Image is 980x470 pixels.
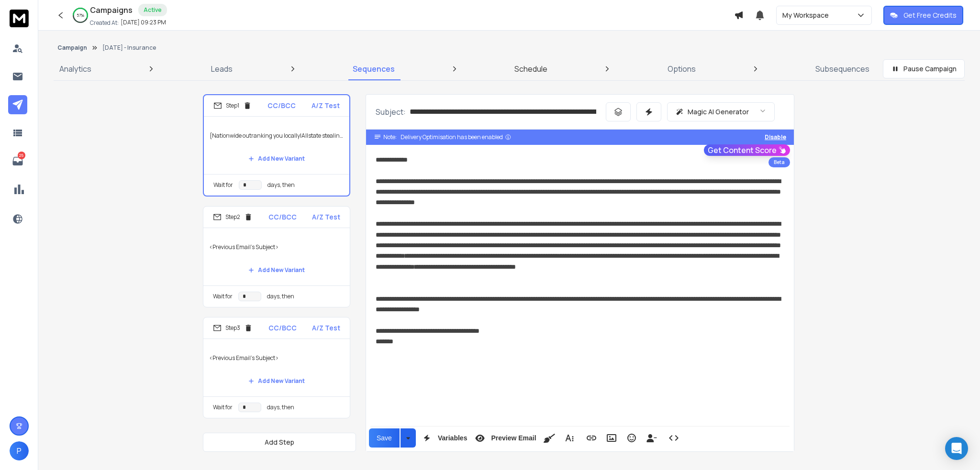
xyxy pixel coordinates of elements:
[668,63,696,75] p: Options
[121,19,166,26] p: [DATE] 09:23 PM
[213,404,233,411] p: Wait for
[209,345,344,372] p: <Previous Email's Subject>
[312,101,340,110] p: A/Z Test
[662,57,702,80] a: Options
[347,57,401,80] a: Sequences
[77,12,84,18] p: 57 %
[768,157,790,167] div: Beta
[205,57,238,80] a: Leads
[353,63,395,75] p: Sequences
[268,323,297,333] p: CC/BCC
[383,133,397,141] span: Note:
[8,152,27,171] a: 25
[213,101,252,110] div: Step 1
[57,44,87,52] button: Campaign
[401,133,512,141] div: Delivery Optimisation has been enabled
[782,11,833,20] p: My Workspace
[90,4,133,16] h1: Campaigns
[10,441,29,460] button: P
[704,144,790,156] button: Get Content Score
[241,372,312,391] button: Add New Variant
[211,63,233,75] p: Leads
[883,59,965,78] button: Pause Campaign
[267,404,294,411] p: days, then
[514,63,547,75] p: Schedule
[203,94,350,197] li: Step1CC/BCCA/Z Test{Nationwide outranking you locally|Allstate stealing your leads|Safeco dominat...
[369,428,400,448] button: Save
[54,57,97,80] a: Analytics
[815,63,869,75] p: Subsequences
[267,293,294,300] p: days, then
[312,212,340,222] p: A/Z Test
[765,133,786,141] button: Disable
[203,317,350,418] li: Step3CC/BCCA/Z Test<Previous Email's Subject>Add New VariantWait fordays, then
[810,57,875,80] a: Subsequences
[59,63,91,75] p: Analytics
[509,57,553,80] a: Schedule
[560,428,579,448] button: More Text
[582,428,601,448] button: Insert Link (Ctrl+K)
[945,437,968,460] div: Open Intercom Messenger
[376,106,406,118] p: Subject:
[436,434,469,442] span: Variables
[90,19,119,27] p: Created At:
[102,44,156,52] p: [DATE] - Insurance
[138,4,167,16] div: Active
[213,293,233,300] p: Wait for
[602,428,621,448] button: Insert Image (Ctrl+P)
[540,428,558,448] button: Clean HTML
[210,122,344,149] p: {Nationwide outranking you locally|Allstate stealing your leads|Safeco dominating your market|Tra...
[213,324,253,332] div: Step 3
[643,428,661,448] button: Insert Unsubscribe Link
[312,323,340,333] p: A/Z Test
[209,234,344,261] p: <Previous Email's Subject>
[489,434,538,442] span: Preview Email
[18,152,25,159] p: 25
[213,181,233,189] p: Wait for
[903,11,957,20] p: Get Free Credits
[268,212,297,222] p: CC/BCC
[241,149,312,168] button: Add New Variant
[471,428,538,448] button: Preview Email
[883,6,963,25] button: Get Free Credits
[267,101,296,110] p: CC/BCC
[213,213,253,221] div: Step 2
[203,433,356,452] button: Add Step
[418,428,469,448] button: Variables
[267,181,295,189] p: days, then
[665,428,683,448] button: Code View
[667,102,775,121] button: Magic AI Generator
[241,261,312,280] button: Add New Variant
[203,206,350,307] li: Step2CC/BCCA/Z Test<Previous Email's Subject>Add New VariantWait fordays, then
[688,107,749,117] p: Magic AI Generator
[623,428,641,448] button: Emoticons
